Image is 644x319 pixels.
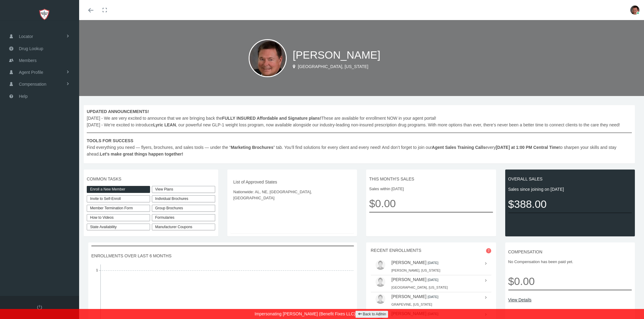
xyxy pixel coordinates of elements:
small: [DATE] [428,261,438,265]
span: COMPENSATION [508,249,632,255]
b: Let’s make great things happen together! [100,152,183,156]
a: Invite to Self-Enroll [87,195,150,202]
span: Compensation [19,78,46,90]
span: Sales since joining on [DATE] [508,186,632,193]
span: $0.00 [369,195,493,212]
small: [DATE] [428,278,438,282]
span: ENROLLMENTS OVER LAST 6 MONTHS [91,252,354,259]
span: No Compensation has been paid yet. [508,259,632,265]
div: Impersonating [PERSON_NAME] (Benefit Fixes LLC) [5,309,639,319]
span: 7 [486,248,492,253]
span: $388.00 [508,196,632,212]
span: [DATE] - We are very excited to announce that we are bringing back the These are available for en... [87,108,632,157]
a: View Details [508,297,632,303]
span: RECENT ENROLLMENTS [371,248,421,253]
b: Marketing Brochures [231,145,273,150]
img: S_Profile_Picture_9046.jpg [630,5,639,15]
span: Help [19,91,28,102]
b: Agent Sales Training Calls [432,145,485,150]
span: [GEOGRAPHIC_DATA], [US_STATE] [298,64,369,69]
img: S_Profile_Picture_9046.jpg [249,39,287,77]
div: Formularies [152,214,215,221]
b: FULLY INSURED Affordable and Signature plans! [222,116,321,121]
span: Sales within [DATE] [369,186,493,192]
span: Agent Profile [19,67,43,78]
span: Nationwide: AL, NE, [GEOGRAPHIC_DATA], [GEOGRAPHIC_DATA] [233,189,351,201]
b: [DATE] at 1:00 PM Central Time [496,145,559,150]
small: [PERSON_NAME], [US_STATE] [391,269,440,272]
small: GRAPEVINE, [US_STATE] [391,303,432,306]
img: user-placeholder.jpg [376,260,385,270]
tspan: 1 [96,269,98,272]
b: UPDATED ANNOUNCEMENTS! [87,109,149,114]
div: Group Brochures [152,205,215,212]
img: user-placeholder.jpg [376,294,385,304]
span: Members [19,55,37,66]
b: Lyric LEAN [153,122,176,127]
small: [DATE] [428,295,438,299]
span: COMMON TASKS [87,176,215,182]
span: Locator [19,31,33,42]
img: user-placeholder.jpg [376,277,385,287]
span: THIS MONTH'S SALES [369,176,493,182]
span: List of Approved States [233,179,351,185]
a: How to Videos [87,214,150,221]
span: OVERALL SALES [508,176,632,182]
a: State Availability [87,224,150,231]
a: [PERSON_NAME] [391,294,426,299]
img: Benefit Fixes LLC [8,7,81,22]
a: Back to Admin [355,311,388,318]
span: $0.00 [508,268,632,290]
span: Drug Lookup [19,43,43,54]
a: View Plans [152,186,215,193]
a: Manufacturer Coupons [152,224,215,231]
span: [PERSON_NAME] [293,49,380,61]
small: [GEOGRAPHIC_DATA], [US_STATE] [391,286,448,289]
a: Member Termination Form [87,205,150,212]
div: Individual Brochures [152,195,215,202]
b: TOOLS FOR SUCCESS [87,138,133,143]
a: [PERSON_NAME] [391,277,426,282]
a: [PERSON_NAME] [391,260,426,265]
a: Enroll a New Member [87,186,150,193]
